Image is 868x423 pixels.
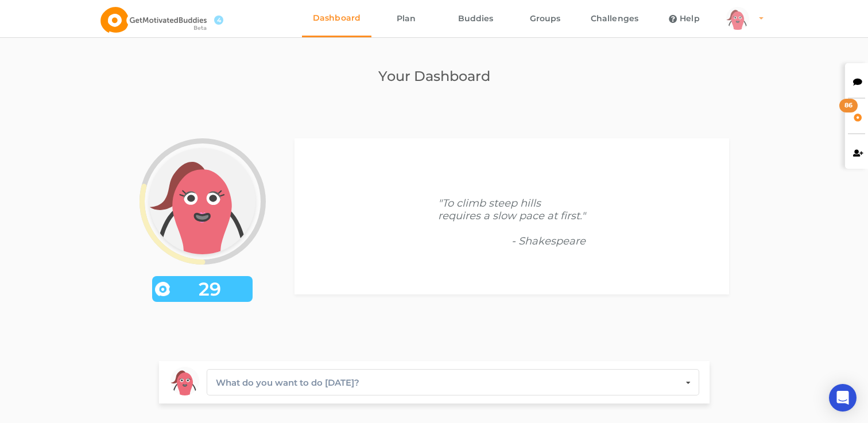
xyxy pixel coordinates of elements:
[170,284,250,295] span: 29
[214,15,223,25] span: 4
[829,384,857,412] div: Open Intercom Messenger
[216,376,359,390] div: What do you want to do [DATE]?
[839,99,858,112] div: 86
[438,235,586,247] div: - Shakespeare
[111,66,758,87] h2: Your Dashboard
[438,197,586,247] div: "To climb steep hills requires a slow pace at first."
